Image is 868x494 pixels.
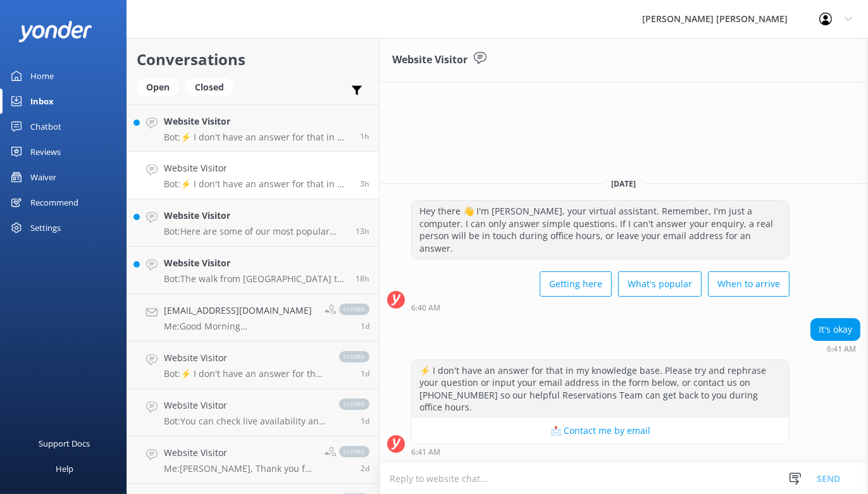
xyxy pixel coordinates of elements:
div: Settings [30,215,61,240]
strong: 6:41 AM [827,345,856,353]
a: [EMAIL_ADDRESS][DOMAIN_NAME]Me:Good Morning [PERSON_NAME], Thank you for your inquiry the option ... [127,294,379,342]
a: Website VisitorMe:[PERSON_NAME], Thank you for your enquiry. The 10.30 Vista cruise is open for b... [127,436,379,484]
span: 03:49am 13-Aug-2025 (UTC +12:00) Pacific/Auckland [361,416,369,426]
div: Reviews [30,139,61,164]
a: Website VisitorBot:⚡ I don't have an answer for that in my knowledge base. Please try and rephras... [127,152,379,199]
a: Website VisitorBot:Here are some of our most popular trips: - Our most popular multiday trip is t... [127,199,379,247]
div: Support Docs [39,431,90,456]
span: closed [339,446,369,457]
div: Inbox [30,89,54,114]
span: 09:10pm 13-Aug-2025 (UTC +12:00) Pacific/Auckland [356,226,369,237]
a: Closed [185,80,240,94]
div: Home [30,63,54,89]
div: 06:41am 14-Aug-2025 (UTC +12:00) Pacific/Auckland [411,447,790,456]
span: [DATE] [604,178,644,189]
h4: Website Visitor [164,256,346,270]
h4: Website Visitor [164,209,346,223]
span: closed [339,304,369,315]
div: Chatbot [30,114,61,139]
p: Bot: ⚡ I don't have an answer for that in my knowledge base. Please try and rephrase your questio... [164,178,350,190]
h4: [EMAIL_ADDRESS][DOMAIN_NAME] [164,304,315,318]
span: 09:14am 13-Aug-2025 (UTC +12:00) Pacific/Auckland [361,368,369,379]
button: 📩 Contact me by email [412,418,789,443]
div: Waiver [30,164,56,190]
p: Bot: Here are some of our most popular trips: - Our most popular multiday trip is the 3-Day Kayak... [164,226,346,237]
p: Bot: You can check live availability and book the Southern Beaches Trip #7 online at [URL][DOMAIN... [164,416,326,427]
h4: Website Visitor [164,351,326,365]
span: 08:55am 12-Aug-2025 (UTC +12:00) Pacific/Auckland [361,463,369,474]
a: Website VisitorBot:The walk from [GEOGRAPHIC_DATA] to [GEOGRAPHIC_DATA] takes approximately 1.5 h... [127,247,379,294]
div: Open [137,78,179,97]
div: 06:41am 14-Aug-2025 (UTC +12:00) Pacific/Auckland [810,344,860,353]
a: Website VisitorBot:⚡ I don't have an answer for that in my knowledge base. Please try and rephras... [127,104,379,152]
div: Help [56,456,73,481]
span: closed [339,398,369,410]
span: 08:48am 14-Aug-2025 (UTC +12:00) Pacific/Auckland [360,131,369,142]
img: yonder-white-logo.png [19,21,92,42]
div: ⚡ I don't have an answer for that in my knowledge base. Please try and rephrase your question or ... [412,360,789,418]
h4: Website Visitor [164,114,350,128]
div: 06:40am 14-Aug-2025 (UTC +12:00) Pacific/Auckland [411,303,790,312]
strong: 6:40 AM [411,304,440,312]
p: Bot: The walk from [GEOGRAPHIC_DATA] to [GEOGRAPHIC_DATA] takes approximately 1.5 hours via the h... [164,273,346,285]
a: Website VisitorBot:⚡ I don't have an answer for that in my knowledge base. Please try and rephras... [127,342,379,389]
span: 03:46pm 13-Aug-2025 (UTC +12:00) Pacific/Auckland [356,273,369,284]
a: Website VisitorBot:You can check live availability and book the Southern Beaches Trip #7 online a... [127,389,379,436]
a: Open [137,80,185,94]
span: 09:42am 13-Aug-2025 (UTC +12:00) Pacific/Auckland [361,321,369,331]
div: Recommend [30,190,78,215]
h4: Website Visitor [164,161,350,175]
button: Getting here [540,271,612,297]
h3: Website Visitor [392,52,468,68]
h2: Conversations [137,47,369,71]
button: What's popular [618,271,702,297]
button: When to arrive [708,271,790,297]
div: Closed [185,78,233,97]
p: Bot: ⚡ I don't have an answer for that in my knowledge base. Please try and rephrase your questio... [164,368,326,380]
span: closed [339,351,369,362]
p: Me: [PERSON_NAME], Thank you for your enquiry. The 10.30 Vista cruise is open for booking on the ... [164,463,315,474]
strong: 6:41 AM [411,448,440,456]
div: It's okay [811,319,860,340]
h4: Website Visitor [164,398,326,412]
p: Me: Good Morning [PERSON_NAME], Thank you for your inquiry the option 10 walk Pioneer plus trail ... [164,321,315,332]
p: Bot: ⚡ I don't have an answer for that in my knowledge base. Please try and rephrase your questio... [164,132,350,143]
div: Hey there 👋 I'm [PERSON_NAME], your virtual assistant. Remember, I'm just a computer. I can only ... [412,201,789,259]
span: 06:41am 14-Aug-2025 (UTC +12:00) Pacific/Auckland [360,178,369,189]
h4: Website Visitor [164,446,315,460]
